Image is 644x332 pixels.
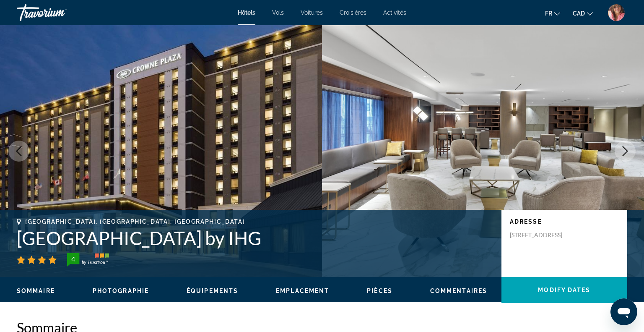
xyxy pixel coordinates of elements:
[272,9,284,16] a: Vols
[8,141,29,162] button: Previous image
[605,4,627,21] button: User Menu
[301,9,323,16] a: Voitures
[276,288,329,294] span: Emplacement
[93,288,149,294] span: Photographie
[573,10,585,17] span: CAD
[610,298,637,325] iframe: Bouton de lancement de la fenêtre de messagerie
[608,4,625,21] img: Z
[430,287,487,295] button: Commentaires
[510,218,619,225] p: Adresse
[510,231,577,239] p: [STREET_ADDRESS]
[340,9,366,16] a: Croisières
[501,277,627,303] button: Modify Dates
[67,253,109,267] img: trustyou-badge-hor.svg
[276,287,329,295] button: Emplacement
[187,287,238,295] button: Équipements
[17,227,493,249] h1: [GEOGRAPHIC_DATA] by IHG
[17,287,55,295] button: Sommaire
[187,288,238,294] span: Équipements
[17,288,55,294] span: Sommaire
[545,10,552,17] span: fr
[615,141,636,162] button: Next image
[545,7,560,19] button: Change language
[573,7,593,19] button: Change currency
[367,287,392,295] button: Pièces
[538,287,590,293] span: Modify Dates
[383,9,406,16] a: Activités
[430,288,487,294] span: Commentaires
[65,254,81,264] div: 4
[238,9,255,16] a: Hôtels
[93,287,149,295] button: Photographie
[17,2,101,24] a: Travorium
[25,218,245,225] span: [GEOGRAPHIC_DATA], [GEOGRAPHIC_DATA], [GEOGRAPHIC_DATA]
[367,288,392,294] span: Pièces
